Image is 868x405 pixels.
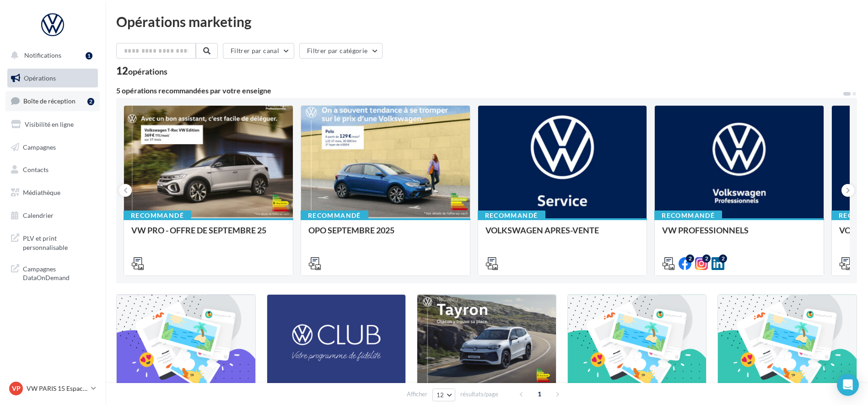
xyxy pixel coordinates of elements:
[532,387,547,401] span: 1
[432,389,456,401] button: 12
[23,232,94,252] span: PLV et print personnalisable
[27,384,87,393] p: VW PARIS 15 Espace Suffren
[7,380,98,397] a: VP VW PARIS 15 Espace Suffren
[25,120,74,128] span: Visibilité en ligne
[686,254,694,263] div: 2
[223,43,294,59] button: Filtrer par canal
[131,226,286,244] div: VW PRO - OFFRE DE SEPTEMBRE 25
[5,259,100,286] a: Campagnes DataOnDemand
[5,160,100,179] a: Contacts
[116,87,842,94] div: 5 opérations recommandées par votre enseigne
[5,91,100,111] a: Boîte de réception2
[24,51,61,59] span: Notifications
[662,226,816,244] div: VW PROFESSIONNELS
[460,390,498,399] span: résultats/page
[23,143,56,151] span: Campagnes
[299,43,383,59] button: Filtrer par catégorie
[407,390,427,399] span: Afficher
[24,74,56,82] span: Opérations
[23,97,75,105] span: Boîte de réception
[437,391,444,399] span: 12
[5,46,96,65] button: Notifications 1
[5,138,100,157] a: Campagnes
[12,384,21,393] span: VP
[5,115,100,134] a: Visibilité en ligne
[23,189,60,196] span: Médiathèque
[128,67,167,76] div: opérations
[87,98,94,105] div: 2
[837,374,859,396] div: Open Intercom Messenger
[23,166,49,173] span: Contacts
[301,211,368,221] div: Recommandé
[485,226,640,244] div: VOLKSWAGEN APRES-VENTE
[719,254,727,263] div: 2
[5,206,100,225] a: Calendrier
[702,254,711,263] div: 2
[308,226,463,244] div: OPO SEPTEMBRE 2025
[5,228,100,255] a: PLV et print personnalisable
[5,69,100,88] a: Opérations
[116,66,167,76] div: 12
[23,263,94,282] span: Campagnes DataOnDemand
[86,52,92,59] div: 1
[478,211,545,221] div: Recommandé
[5,183,100,202] a: Médiathèque
[23,211,54,219] span: Calendrier
[116,15,857,28] div: Opérations marketing
[124,211,191,221] div: Recommandé
[654,211,722,221] div: Recommandé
